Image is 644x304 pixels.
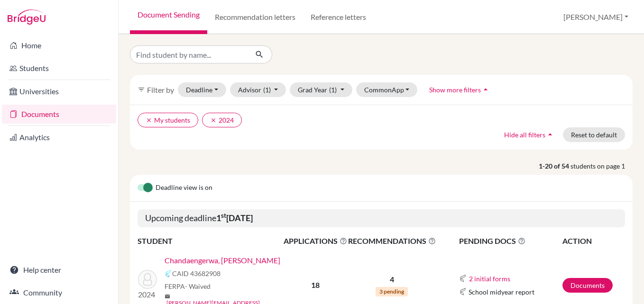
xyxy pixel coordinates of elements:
[376,287,408,296] span: 3 pending
[185,282,211,290] span: - Waived
[165,294,170,299] span: mail
[263,86,271,94] span: (1)
[348,274,436,285] p: 4
[230,82,286,97] button: Advisor(1)
[2,283,116,302] a: Community
[138,86,145,93] i: filter_list
[356,82,418,97] button: CommonApp
[539,161,570,171] strong: 1-20 of 54
[481,85,490,94] i: arrow_drop_up
[421,82,498,97] button: Show more filtersarrow_drop_up
[165,281,211,291] span: FERPA
[130,45,248,63] input: Find student by name...
[563,127,625,142] button: Reset to default
[216,213,253,223] b: 1 [DATE]
[348,235,436,247] span: RECOMMENDATIONS
[2,82,116,101] a: Universities
[562,278,613,293] a: Documents
[138,289,157,300] p: 2024
[562,235,625,247] th: ACTION
[165,270,172,277] img: Common App logo
[311,280,320,289] b: 18
[545,130,555,139] i: arrow_drop_up
[459,235,561,247] span: PENDING DOCS
[559,8,633,26] button: [PERSON_NAME]
[459,275,467,282] img: Common App logo
[178,82,226,97] button: Deadline
[210,117,217,124] i: clear
[429,86,481,94] span: Show more filters
[8,9,46,25] img: Bridge-U
[2,105,116,124] a: Documents
[156,182,212,194] span: Deadline view is on
[469,273,511,284] button: 2 initial forms
[504,131,545,139] span: Hide all filters
[2,260,116,279] a: Help center
[221,212,226,219] sup: st
[329,86,337,94] span: (1)
[138,113,198,127] button: clearMy students
[290,82,352,97] button: Grad Year(1)
[469,287,534,297] span: School midyear report
[459,288,467,295] img: Common App logo
[165,255,280,266] a: Chandaengerwa, [PERSON_NAME]
[147,85,174,94] span: Filter by
[172,268,221,278] span: CAID 43682908
[146,117,152,124] i: clear
[2,36,116,55] a: Home
[138,209,625,227] h5: Upcoming deadline
[284,235,347,247] span: APPLICATIONS
[2,59,116,78] a: Students
[2,128,116,147] a: Analytics
[570,161,633,171] span: students on page 1
[496,127,563,142] button: Hide all filtersarrow_drop_up
[202,113,242,127] button: clear2024
[138,235,283,247] th: STUDENT
[138,270,157,289] img: Chandaengerwa, Tanaka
